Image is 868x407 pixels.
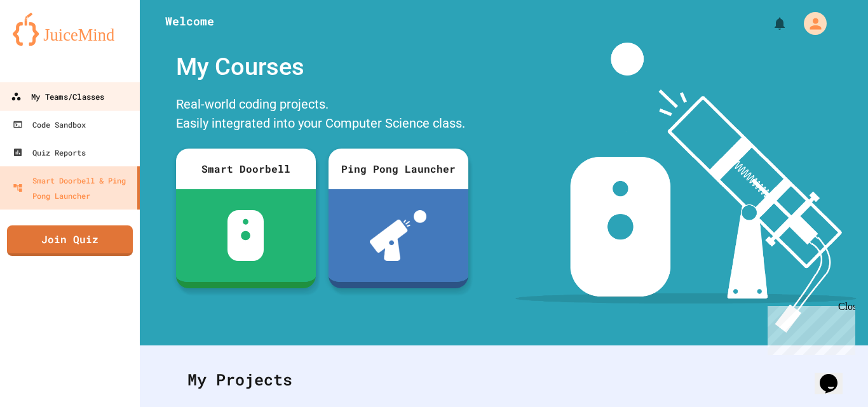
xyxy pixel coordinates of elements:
div: My Account [790,9,830,38]
div: Quiz Reports [13,145,86,160]
a: Join Quiz [7,225,133,256]
img: logo-orange.svg [13,13,127,46]
img: banner-image-my-projects.png [515,43,856,333]
div: Code Sandbox [13,117,86,132]
div: Smart Doorbell & Ping Pong Launcher [13,173,132,203]
div: My Teams/Classes [11,89,104,105]
iframe: chat widget [763,301,855,355]
div: My Notifications [749,13,790,34]
div: Real-world coding projects. Easily integrated into your Computer Science class. [170,91,475,139]
div: My Courses [170,43,475,91]
div: My Projects [175,355,833,404]
div: Ping Pong Launcher [329,149,468,189]
img: sdb-white.svg [227,210,264,261]
div: Chat with us now!Close [5,5,88,81]
div: Smart Doorbell [176,149,316,189]
img: ppl-with-ball.png [370,210,426,261]
iframe: chat widget [815,356,855,394]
